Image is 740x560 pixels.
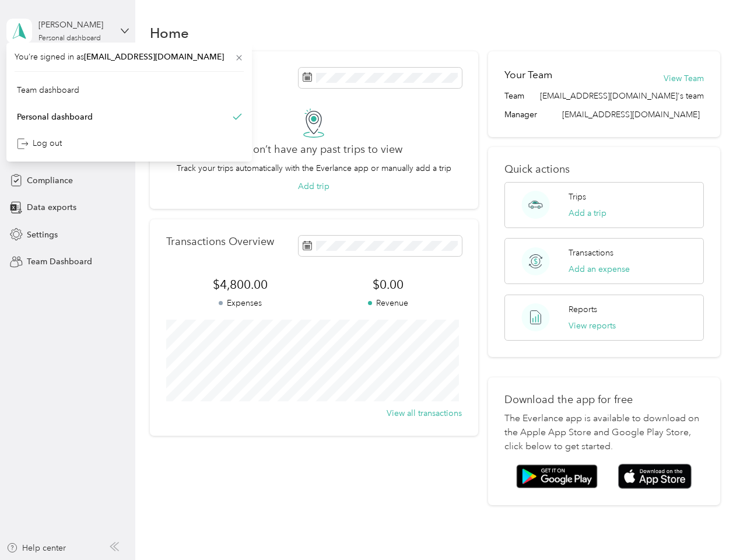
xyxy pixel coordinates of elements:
[387,407,462,419] button: View all transactions
[27,201,76,213] span: Data exports
[516,464,598,489] img: Google play
[84,52,224,62] span: [EMAIL_ADDRESS][DOMAIN_NAME]
[38,35,101,42] div: Personal dashboard
[166,236,274,248] p: Transactions Overview
[150,27,189,39] h1: Home
[504,394,703,406] p: Download the app for free
[569,191,586,203] p: Trips
[38,19,111,31] div: [PERSON_NAME]
[569,263,630,275] button: Add an expense
[569,320,616,332] button: View reports
[569,247,613,259] p: Transactions
[298,180,329,192] button: Add trip
[166,276,314,293] span: $4,800.00
[314,297,462,309] p: Revenue
[17,110,93,123] div: Personal dashboard
[569,207,606,219] button: Add a trip
[177,162,451,174] p: Track your trips automatically with the Everlance app or manually add a trip
[27,256,92,268] span: Team Dashboard
[569,303,597,316] p: Reports
[314,276,462,293] span: $0.00
[17,84,79,96] div: Team dashboard
[504,163,703,176] p: Quick actions
[664,72,704,85] button: View Team
[166,297,314,309] p: Expenses
[504,90,524,102] span: Team
[226,143,402,156] h2: You don’t have any past trips to view
[27,174,73,187] span: Compliance
[540,90,704,102] span: [EMAIL_ADDRESS][DOMAIN_NAME]'s team
[562,110,700,120] span: [EMAIL_ADDRESS][DOMAIN_NAME]
[504,412,703,454] p: The Everlance app is available to download on the Apple App Store and Google Play Store, click be...
[504,68,552,82] h2: Your Team
[504,108,537,121] span: Manager
[6,542,66,554] button: Help center
[27,229,58,241] span: Settings
[17,137,62,149] div: Log out
[675,495,740,560] iframe: Everlance-gr Chat Button Frame
[618,464,692,489] img: App store
[15,51,244,63] span: You’re signed in as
